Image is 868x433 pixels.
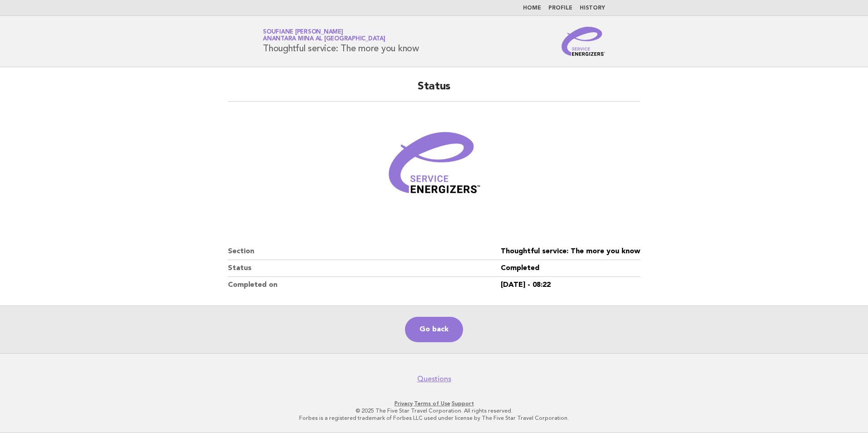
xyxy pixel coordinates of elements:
span: Anantara Mina al [GEOGRAPHIC_DATA] [263,36,385,42]
p: · · [156,400,712,407]
dd: Thoughtful service: The more you know [501,243,640,260]
dt: Status [228,260,501,277]
a: Questions [417,374,451,384]
a: Home [523,5,541,11]
a: History [580,5,605,11]
dd: [DATE] - 08:22 [501,277,640,293]
dt: Section [228,243,501,260]
h1: Thoughtful service: The more you know [263,30,419,53]
img: Service Energizers [562,27,605,56]
img: Verified [380,113,488,221]
a: Privacy [395,400,413,407]
h2: Status [228,79,640,102]
a: Support [452,400,474,407]
a: Soufiane [PERSON_NAME]Anantara Mina al [GEOGRAPHIC_DATA] [263,29,385,42]
dt: Completed on [228,277,501,293]
dd: Completed [501,260,640,277]
a: Profile [548,5,572,11]
a: Terms of Use [414,400,450,407]
a: Go back [405,317,463,342]
p: Forbes is a registered trademark of Forbes LLC used under license by The Five Star Travel Corpora... [156,414,712,422]
p: © 2025 The Five Star Travel Corporation. All rights reserved. [156,407,712,414]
